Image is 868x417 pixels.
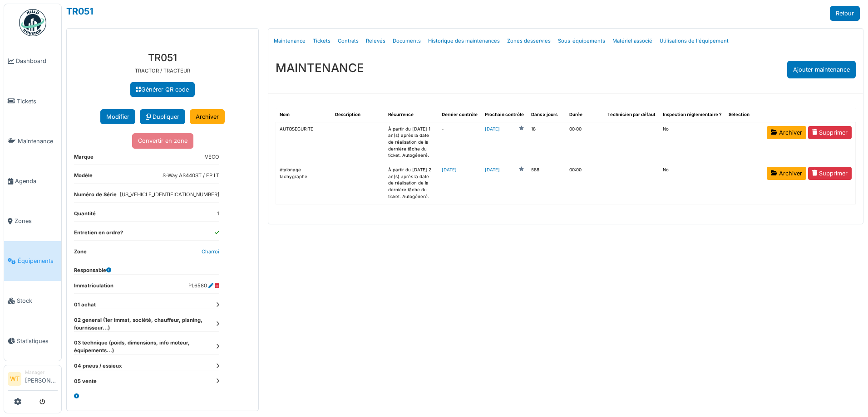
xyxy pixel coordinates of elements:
a: Dashboard [4,41,61,81]
dd: 1 [217,210,219,218]
a: Statistiques [4,321,61,361]
th: Dernier contrôle [438,108,481,122]
button: Modifier [100,109,135,124]
a: Archiver [190,109,225,124]
span: translation missing: fr.shared.no [663,167,669,172]
dd: [US_VEHICLE_IDENTIFICATION_NUMBER] [120,191,219,199]
a: WT Manager[PERSON_NAME] [8,369,58,391]
th: Durée [566,108,604,122]
span: Maintenance [18,137,58,145]
a: [DATE] [485,126,500,133]
a: Supprimer [808,126,852,139]
dt: 03 technique (poids, dimensions, info moteur, équipements...) [74,339,219,354]
dd: PL6580 [188,282,219,290]
a: Relevés [362,30,389,52]
span: Équipements [18,257,58,265]
td: 00:00 [566,163,604,204]
a: Archiver [767,167,806,180]
a: Tickets [309,30,334,52]
dt: 04 pneus / essieux [74,362,219,370]
a: Équipements [4,241,61,281]
th: Prochain contrôle [481,108,528,122]
a: Zones [4,201,61,241]
a: Utilisations de l'équipement [656,30,732,52]
dt: Zone [74,248,87,259]
a: Maintenance [4,121,61,161]
h3: TR051 [74,52,251,63]
dd: S-Way AS440ST / FP LT [163,172,219,179]
a: Tickets [4,81,61,121]
dt: Quantité [74,210,96,221]
p: TRACTOR / TRACTEUR [74,67,251,75]
span: Zones [15,217,58,225]
a: Maintenance [270,30,309,52]
td: 18 [528,122,566,163]
img: Badge_color-CXgf-gQk.svg [19,9,46,36]
th: Inspection réglementaire ? [659,108,725,122]
a: Stock [4,281,61,321]
td: 00:00 [566,122,604,163]
a: Charroi [202,248,219,255]
a: Matériel associé [609,30,656,52]
a: Retour [830,6,860,21]
th: Nom [276,108,331,122]
a: Contrats [334,30,362,52]
a: Sous-équipements [554,30,609,52]
span: Stock [17,296,58,305]
dt: Entretien en ordre? [74,229,123,240]
th: Description [331,108,385,122]
span: Statistiques [17,337,58,345]
li: WT [8,372,21,386]
span: Agenda [15,177,58,185]
span: translation missing: fr.shared.no [663,126,669,131]
a: [DATE] [442,167,457,172]
th: Récurrence [385,108,438,122]
dt: 02 general (1er immat, société, chauffeur, planing, fournisseur...) [74,316,219,332]
a: TR051 [66,6,94,17]
a: Historique des maintenances [424,30,503,52]
h3: MAINTENANCE [276,61,364,75]
dt: 01 achat [74,301,219,309]
a: [DATE] [485,167,500,174]
span: Dashboard [16,57,58,65]
dd: IVECO [203,153,219,161]
th: Dans x jours [528,108,566,122]
dt: Marque [74,153,94,165]
dt: Immatriculation [74,282,113,293]
th: Sélection [725,108,763,122]
li: [PERSON_NAME] [25,369,58,388]
dt: Numéro de Série [74,191,117,202]
a: Dupliquer [140,109,185,124]
div: Manager [25,369,58,376]
span: Tickets [17,97,58,106]
dt: Modèle [74,172,93,183]
dt: 05 vente [74,378,219,385]
div: Ajouter maintenance [787,61,856,78]
a: Agenda [4,161,61,201]
th: Technicien par défaut [604,108,659,122]
a: Documents [389,30,424,52]
a: Zones desservies [503,30,554,52]
td: étalonage tachygraphe [276,163,331,204]
a: Supprimer [808,167,852,180]
td: - [438,122,481,163]
td: À partir du [DATE] 2 an(s) après la date de réalisation de la dernière tâche du ticket. Autogénéré. [385,163,438,204]
a: Archiver [767,126,806,139]
a: Générer QR code [130,82,195,97]
td: AUTOSECURITE [276,122,331,163]
td: 588 [528,163,566,204]
td: À partir du [DATE] 1 an(s) après la date de réalisation de la dernière tâche du ticket. Autogénéré. [385,122,438,163]
dt: Responsable [74,267,111,274]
